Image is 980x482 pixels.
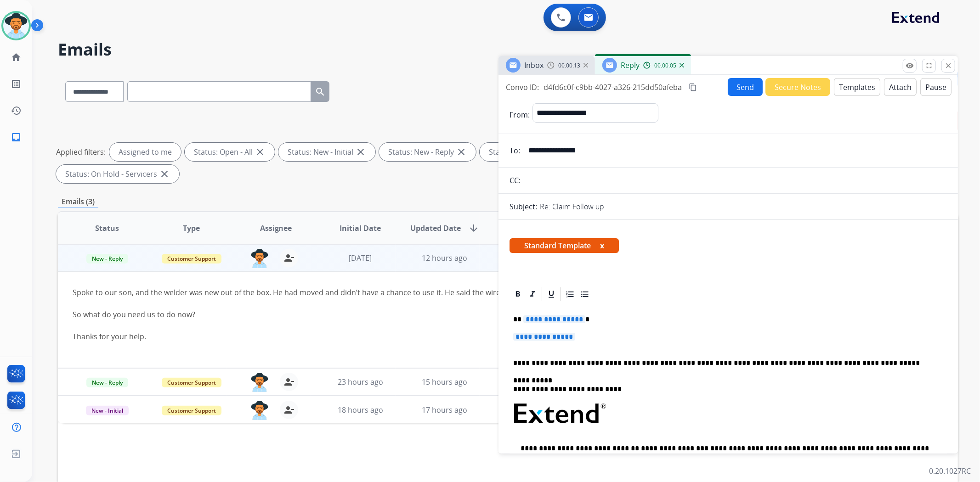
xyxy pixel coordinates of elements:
span: 00:00:05 [654,62,676,69]
p: Applied filters: [56,146,106,157]
div: Status: On-hold – Internal [480,143,599,161]
div: So what do you need us to do now? [73,309,775,320]
mat-icon: inbox [11,132,22,143]
img: agent-avatar [250,401,269,420]
div: Bullet List [578,287,592,301]
p: Subject: [510,201,537,212]
div: Status: New - Initial [278,143,375,161]
span: Initial Date [340,223,381,234]
mat-icon: history [11,105,22,116]
img: agent-avatar [250,373,269,392]
span: 23 hours ago [338,377,383,387]
div: Spoke to our son, and the welder was new out of the box. He had moved and didn’t have a chance to... [73,287,775,298]
span: Type [183,223,200,234]
div: Italic [526,287,539,301]
mat-icon: remove_red_eye [906,62,914,70]
mat-icon: person_remove [283,376,295,387]
span: Inbox [524,60,544,70]
mat-icon: person_remove [283,404,295,415]
span: Customer Support [162,378,221,387]
span: 18 hours ago [338,405,383,415]
button: Secure Notes [765,78,830,96]
span: Status [95,223,119,234]
mat-icon: close [255,146,266,157]
span: Standard Template [510,238,619,253]
div: Status: New - Reply [379,143,476,161]
button: Attach [884,78,917,96]
mat-icon: arrow_downward [468,223,479,234]
mat-icon: person_remove [283,252,295,263]
img: avatar [3,13,29,39]
span: 17 hours ago [422,405,467,415]
h2: Emails [58,40,958,59]
p: CC: [510,175,521,186]
span: Assignee [260,223,292,234]
button: x [600,240,604,251]
div: Status: On Hold - Servicers [56,165,179,183]
p: From: [510,109,530,120]
mat-icon: list_alt [11,78,22,90]
span: New - Reply [86,254,128,263]
mat-icon: close [355,146,366,157]
mat-icon: fullscreen [925,62,933,70]
div: Ordered List [563,287,577,301]
div: Thanks for your help. [73,331,775,342]
p: Convo ID: [506,82,539,93]
mat-icon: close [456,146,467,157]
img: agent-avatar [250,249,269,268]
span: [DATE] [349,253,372,263]
p: To: [510,145,520,156]
p: Emails (3) [58,196,98,207]
mat-icon: content_copy [689,83,697,91]
p: 0.20.1027RC [929,465,971,476]
div: Underline [544,287,558,301]
p: Re: Claim Follow up [540,201,604,212]
mat-icon: close [159,168,170,179]
span: Customer Support [162,406,221,415]
mat-icon: search [315,86,326,97]
mat-icon: home [11,52,22,63]
span: Customer Support [162,254,221,263]
span: 12 hours ago [422,253,467,263]
button: Send [728,78,763,96]
button: Pause [920,78,952,96]
div: Assigned to me [109,143,181,161]
span: New - Initial [86,406,129,415]
button: Templates [834,78,880,96]
mat-icon: close [944,62,952,70]
span: 15 hours ago [422,377,467,387]
span: New - Reply [86,378,128,387]
span: d4fd6c0f-c9bb-4027-a326-215dd50afeba [544,82,682,92]
div: Bold [511,287,525,301]
span: Updated Date [410,223,461,234]
span: Reply [621,60,640,70]
span: 00:00:13 [558,62,580,69]
div: Status: Open - All [185,143,275,161]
